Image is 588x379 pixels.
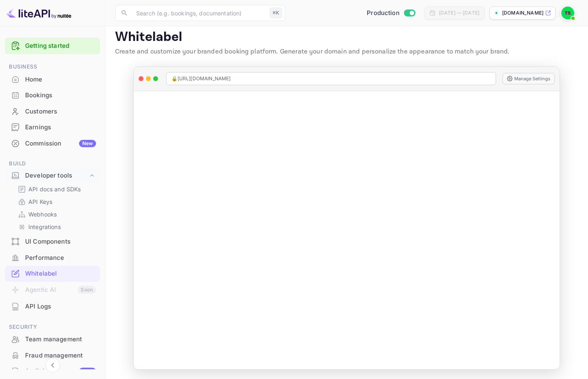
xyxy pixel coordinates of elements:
[25,75,96,84] div: Home
[18,210,94,218] a: Webhooks
[5,332,100,347] div: Team management
[5,250,100,265] a: Performance
[18,197,94,206] a: API Keys
[5,72,100,88] div: Home
[115,29,578,45] p: Whitelabel
[79,368,96,375] div: New
[5,88,100,103] a: Bookings
[5,72,100,87] a: Home
[15,208,97,220] div: Webhooks
[5,120,100,135] div: Earnings
[5,104,100,120] div: Customers
[5,136,100,151] a: CommissionNew
[15,183,97,195] div: API docs and SDKs
[25,253,96,263] div: Performance
[25,171,88,180] div: Developer tools
[5,120,100,135] a: Earnings
[5,323,100,332] span: Security
[5,348,100,364] div: Fraud management
[25,41,96,51] a: Getting started
[18,185,94,193] a: API docs and SDKs
[5,88,100,103] div: Bookings
[5,62,100,71] span: Business
[25,123,96,132] div: Earnings
[28,197,52,206] p: API Keys
[5,136,100,152] div: CommissionNew
[5,332,100,347] a: Team management
[25,91,96,100] div: Bookings
[5,169,100,183] div: Developer tools
[79,140,96,147] div: New
[5,250,100,266] div: Performance
[25,351,96,360] div: Fraud management
[5,104,100,119] a: Customers
[561,6,574,19] img: Teddie Scott
[5,348,100,363] a: Fraud management
[25,367,96,376] div: Audit logs
[45,358,60,373] button: Collapse navigation
[5,234,100,249] a: UI Components
[6,6,71,19] img: LiteAPI logo
[5,266,100,282] div: Whitelabel
[5,364,100,379] a: Audit logsNew
[15,221,97,233] div: Integrations
[28,210,57,218] p: Webhooks
[28,223,61,231] p: Integrations
[367,9,400,18] span: Production
[25,335,96,344] div: Team management
[171,75,231,82] span: 🔒 [URL][DOMAIN_NAME]
[502,73,555,84] button: Manage Settings
[5,159,100,168] span: Build
[25,302,96,311] div: API Logs
[28,185,81,193] p: API docs and SDKs
[25,139,96,148] div: Commission
[5,234,100,250] div: UI Components
[439,9,479,17] div: [DATE] — [DATE]
[18,223,94,231] a: Integrations
[5,299,100,315] div: API Logs
[5,266,100,281] a: Whitelabel
[115,47,578,57] p: Create and customize your branded booking platform. Generate your domain and personalize the appe...
[131,5,267,21] input: Search (e.g. bookings, documentation)
[25,107,96,116] div: Customers
[363,9,418,18] div: Switch to Sandbox mode
[5,299,100,314] a: API Logs
[5,38,100,54] div: Getting started
[15,196,97,208] div: API Keys
[25,269,96,278] div: Whitelabel
[25,237,96,246] div: UI Components
[502,9,543,17] p: [DOMAIN_NAME]
[270,8,282,18] div: ⌘K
